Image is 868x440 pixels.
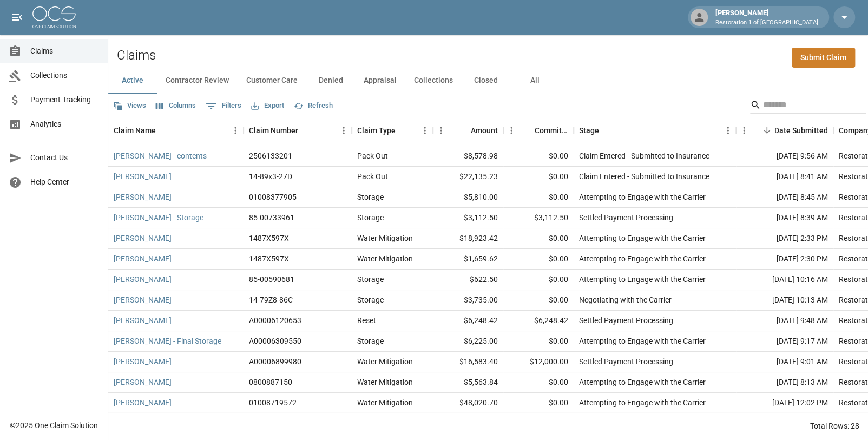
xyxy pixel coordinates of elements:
[336,122,352,139] button: Menu
[599,123,614,138] button: Sort
[433,331,503,352] div: $6,225.00
[357,397,413,408] div: Water Mitigation
[114,253,172,264] a: [PERSON_NAME]
[433,311,503,331] div: $6,248.42
[249,253,289,264] div: 1487X597X
[306,68,355,94] button: Denied
[433,146,503,167] div: $8,578.98
[156,123,171,138] button: Sort
[157,68,238,94] button: Contractor Review
[357,233,413,244] div: Water Mitigation
[238,68,306,94] button: Customer Care
[579,336,706,346] div: Attempting to Engage with the Carrier
[117,48,156,63] h2: Claims
[114,115,156,146] div: Claim Name
[433,352,503,372] div: $16,583.40
[503,167,574,187] div: $0.00
[108,68,157,94] button: Active
[249,171,292,182] div: 14-89x3-27D
[579,274,706,285] div: Attempting to Engage with the Carrier
[114,397,172,408] a: [PERSON_NAME]
[579,212,673,223] div: Settled Payment Processing
[711,8,823,27] div: [PERSON_NAME]
[579,377,706,388] div: Attempting to Engage with the Carrier
[114,377,172,388] a: [PERSON_NAME]
[433,228,503,249] div: $18,923.42
[249,233,289,244] div: 1487X597X
[792,48,855,68] a: Submit Claim
[249,397,297,408] div: 01008719572
[520,123,535,138] button: Sort
[433,393,503,413] div: $48,020.70
[462,68,510,94] button: Closed
[503,208,574,228] div: $3,112.50
[114,212,203,223] a: [PERSON_NAME] - Storage
[357,253,413,264] div: Water Mitigation
[396,123,411,138] button: Sort
[574,115,736,146] div: Stage
[503,115,574,146] div: Committed Amount
[110,97,149,114] button: Views
[357,377,413,388] div: Water Mitigation
[736,372,833,393] div: [DATE] 8:13 AM
[352,115,433,146] div: Claim Type
[249,377,292,388] div: 0800887150
[720,122,736,139] button: Menu
[579,315,673,326] div: Settled Payment Processing
[579,356,673,367] div: Settled Payment Processing
[249,192,297,202] div: 01008377905
[298,123,313,138] button: Sort
[114,233,172,244] a: [PERSON_NAME]
[579,253,706,264] div: Attempting to Engage with the Carrier
[736,187,833,208] div: [DATE] 8:45 AM
[30,45,99,57] span: Claims
[244,115,352,146] div: Claim Number
[30,70,99,81] span: Collections
[471,115,498,146] div: Amount
[357,171,388,182] div: Pack Out
[32,6,76,28] img: ocs-logo-white-transparent.png
[503,249,574,270] div: $0.00
[249,212,294,223] div: 85-00733961
[503,146,574,167] div: $0.00
[249,150,292,161] div: 2506133201
[736,331,833,352] div: [DATE] 9:17 AM
[736,290,833,311] div: [DATE] 10:13 AM
[357,356,413,367] div: Water Mitigation
[736,167,833,187] div: [DATE] 8:41 AM
[503,331,574,352] div: $0.00
[715,18,818,28] p: Restoration 1 of [GEOGRAPHIC_DATA]
[579,233,706,244] div: Attempting to Engage with the Carrier
[114,294,172,305] a: [PERSON_NAME]
[357,274,384,285] div: Storage
[579,192,706,202] div: Attempting to Engage with the Carrier
[355,68,405,94] button: Appraisal
[810,421,859,431] div: Total Rows: 28
[108,115,244,146] div: Claim Name
[10,420,98,431] div: © 2025 One Claim Solution
[579,150,709,161] div: Claim Entered - Submitted to Insurance
[114,150,207,161] a: [PERSON_NAME] - contents
[736,249,833,270] div: [DATE] 2:30 PM
[736,115,833,146] div: Date Submitted
[248,97,287,114] button: Export
[736,393,833,413] div: [DATE] 12:02 PM
[30,119,99,130] span: Analytics
[357,315,376,326] div: Reset
[503,372,574,393] div: $0.00
[405,68,462,94] button: Collections
[433,249,503,270] div: $1,659.62
[6,6,28,28] button: open drawer
[433,208,503,228] div: $3,112.50
[30,176,99,188] span: Help Center
[114,315,172,326] a: [PERSON_NAME]
[357,192,384,202] div: Storage
[433,187,503,208] div: $5,810.00
[114,336,221,346] a: [PERSON_NAME] - Final Storage
[503,290,574,311] div: $0.00
[249,274,294,285] div: 85-00590681
[736,228,833,249] div: [DATE] 2:33 PM
[153,97,199,114] button: Select columns
[579,115,599,146] div: Stage
[579,171,709,182] div: Claim Entered - Submitted to Insurance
